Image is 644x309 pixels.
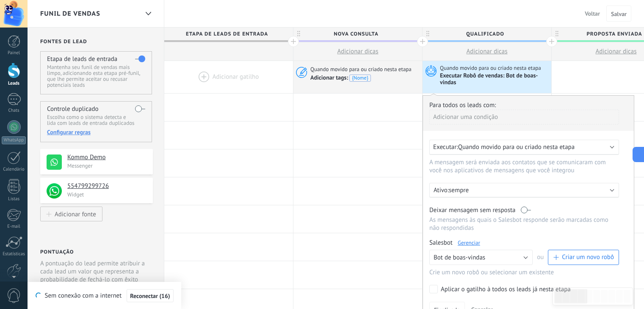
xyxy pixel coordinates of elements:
[423,28,551,40] div: Qualificado
[127,289,173,303] button: Reconectar (16)
[40,10,100,18] span: Funil de vendas
[562,253,614,261] span: Criar um novo robô
[429,250,533,265] button: Bot de boas-vindas
[429,206,516,214] span: Deixar mensagem sem resposta
[423,42,551,61] button: Adicionar dicas
[67,182,146,190] h4: 554799299726
[595,47,636,55] span: Adicionar dicas
[293,42,422,61] button: Adicionar dicas
[40,259,146,284] p: A pontuação do lead permite atribuir a cada lead um valor que representa a probabilidade de fechá...
[533,250,548,265] span: ou
[337,47,378,55] span: Adicionar dicas
[67,162,148,169] p: Messenger
[429,158,611,174] p: A mensagem será enviada aos contatos que se comunicaram com você nos aplicativos de mensagens que...
[40,207,102,221] button: Adicionar fonte
[581,7,603,20] button: Voltar
[2,108,26,113] div: Chats
[440,64,542,72] span: Quando movido para ou criado nesta etapa
[55,210,96,218] div: Adicionar fonte
[449,186,597,194] p: sempre
[2,224,26,229] div: E-mail
[2,81,26,86] div: Leads
[47,64,145,88] p: Mantenha seu funil de vendas mais limpo, adicionando esta etapa pré-funil, que lhe permite aceita...
[2,196,26,202] div: Listas
[47,114,145,126] p: Escolha como o sistema detecta e lida com leads de entrada duplicados
[429,268,619,276] div: Crie um novo robô ou selecionar um existente
[429,110,619,124] div: Adicionar uma condição
[40,39,153,45] h2: Fontes de lead
[2,136,26,144] div: WhatsApp
[47,105,99,113] h4: Controle duplicado
[293,28,422,40] div: Nova consulta
[67,191,148,198] p: Widget
[130,293,170,299] span: Reconectar (16)
[2,167,26,172] div: Calendário
[36,289,174,303] div: Sem conexão com a internet
[40,249,74,255] h2: Pontuação
[440,72,549,87] div: Executar Robô de vendas: Bot de boas-vindas
[2,251,26,257] div: Estatísticas
[458,143,575,151] span: Quando movido para ou criado nesta etapa
[47,128,145,136] div: Configurar regras
[434,254,485,262] span: Bot de boas-vindas
[67,153,146,162] h4: Kommo Demo
[466,47,507,55] span: Adicionar dicas
[441,285,571,294] div: Aplicar o gatilho à todos os leads já nesta etapa
[293,28,418,41] span: Nova consulta
[606,6,631,22] button: Salvar
[585,10,600,17] span: Voltar
[458,239,480,246] a: Gerenciar
[429,239,619,247] div: Salesbot
[611,11,627,17] span: Salvar
[434,186,449,194] span: Ativo:
[2,50,26,56] div: Painel
[349,74,371,82] span: {Nome}
[141,6,155,22] div: Funil de vendas
[310,74,349,81] span: Adicionar tags:
[423,28,547,41] span: Qualificado
[433,143,458,151] span: Executar:
[164,28,289,41] span: Etapa de leads de entrada
[548,250,619,265] button: Criar um novo robô
[429,101,627,109] div: Para todos os leads com:
[47,183,62,199] img: logo_min.png
[429,216,619,232] p: As mensagens às quais o Salesbot responde serão marcadas como não respondidas
[47,55,117,63] h4: Etapa de leads de entrada
[310,66,413,73] span: Quando movido para ou criado nesta etapa
[164,28,293,40] div: Etapa de leads de entrada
